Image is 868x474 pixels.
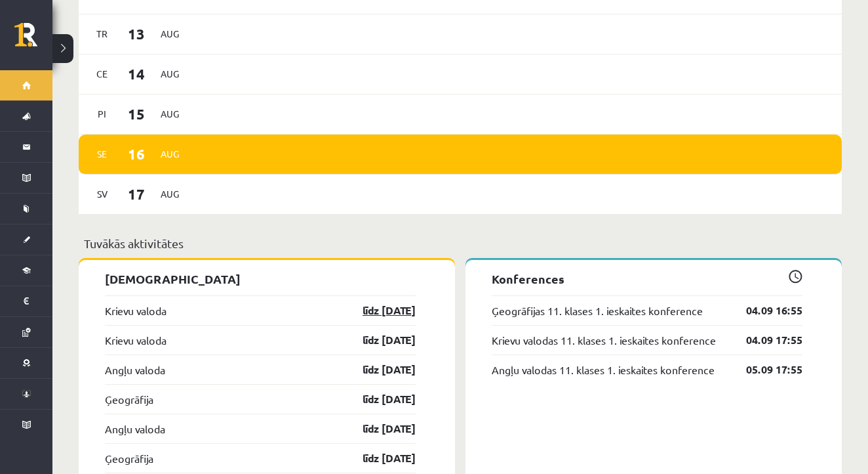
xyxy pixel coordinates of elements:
span: Aug [156,24,184,44]
a: Rīgas 1. Tālmācības vidusskola [14,23,52,56]
a: Ģeogrāfija [105,391,153,407]
a: līdz [DATE] [340,332,416,348]
span: 13 [116,23,157,45]
a: Angļu valoda [105,421,165,437]
p: [DEMOGRAPHIC_DATA] [105,270,416,288]
span: 16 [116,143,157,165]
span: Aug [156,144,184,164]
span: Ce [89,64,116,84]
span: Sv [89,184,116,204]
span: 17 [116,183,157,205]
span: Aug [156,184,184,204]
p: Konferences [492,270,802,288]
a: 04.09 16:55 [726,303,802,318]
a: līdz [DATE] [340,421,416,437]
span: Pi [89,104,116,124]
span: 15 [116,103,157,125]
span: Tr [89,24,116,44]
span: Aug [156,104,184,124]
span: Aug [156,64,184,84]
a: līdz [DATE] [340,391,416,407]
a: Krievu valoda [105,332,167,348]
span: Se [89,144,116,164]
a: līdz [DATE] [340,303,416,318]
a: līdz [DATE] [340,362,416,377]
a: 05.09 17:55 [726,362,802,377]
a: Ģeogrāfija [105,450,153,466]
a: Angļu valodas 11. klases 1. ieskaites konference [492,362,715,377]
a: Angļu valoda [105,362,165,377]
p: Tuvākās aktivitātes [84,234,837,252]
a: līdz [DATE] [340,450,416,466]
a: Ģeogrāfijas 11. klases 1. ieskaites konference [492,303,703,318]
a: Krievu valodas 11. klases 1. ieskaites konference [492,332,716,348]
a: 04.09 17:55 [726,332,802,348]
span: 14 [116,63,157,85]
a: Krievu valoda [105,303,167,318]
